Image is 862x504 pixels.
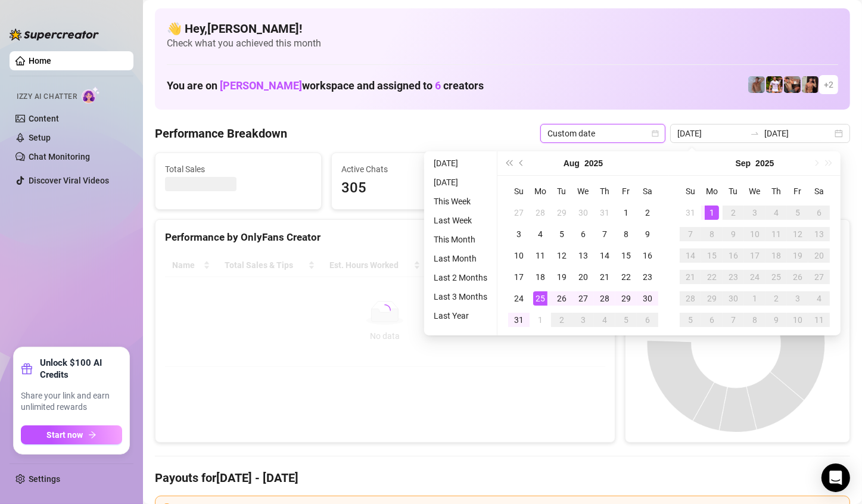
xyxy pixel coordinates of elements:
div: 31 [683,206,698,220]
th: Su [508,181,530,202]
div: 22 [619,270,633,284]
div: 4 [533,227,547,241]
span: Total Sales [165,163,312,176]
div: Performance by OnlyFans Creator [165,229,605,245]
div: 1 [748,291,762,306]
th: Sa [637,181,658,202]
td: 2025-09-29 [701,288,723,309]
div: 5 [791,206,805,220]
td: 2025-08-29 [615,288,637,309]
th: We [744,181,765,202]
div: 10 [748,227,762,241]
span: loading [378,304,391,317]
span: Share your link and earn unlimited rewards [21,390,122,413]
div: 9 [769,313,783,327]
div: 29 [705,291,719,306]
button: Start nowarrow-right [21,425,122,444]
div: 23 [640,270,655,284]
div: 18 [533,270,547,284]
td: 2025-10-03 [787,288,808,309]
button: Choose a month [564,151,580,175]
td: 2025-09-04 [765,202,787,223]
th: Fr [787,181,808,202]
a: Discover Viral Videos [29,176,109,185]
div: 30 [640,291,655,306]
td: 2025-08-05 [551,223,572,245]
div: 28 [533,206,547,220]
td: 2025-10-09 [765,309,787,331]
div: 3 [576,313,590,327]
td: 2025-09-12 [787,223,808,245]
div: 3 [748,206,762,220]
td: 2025-07-29 [551,202,572,223]
td: 2025-10-01 [744,288,765,309]
span: [PERSON_NAME] [220,79,302,92]
td: 2025-10-05 [680,309,701,331]
div: 2 [769,291,783,306]
div: 29 [555,206,569,220]
li: [DATE] [429,156,492,170]
span: 305 [341,177,488,200]
button: Choose a month [736,151,751,175]
div: 8 [619,227,633,241]
div: 17 [512,270,526,284]
td: 2025-09-24 [744,266,765,288]
td: 2025-09-28 [680,288,701,309]
div: 7 [598,227,612,241]
td: 2025-09-25 [765,266,787,288]
td: 2025-09-02 [723,202,744,223]
td: 2025-09-04 [594,309,615,331]
td: 2025-10-07 [723,309,744,331]
td: 2025-09-03 [572,309,594,331]
img: Zach [802,76,819,93]
div: 31 [512,313,526,327]
td: 2025-09-26 [787,266,808,288]
div: 7 [683,227,698,241]
td: 2025-10-04 [808,288,830,309]
h1: You are on workspace and assigned to creators [167,79,484,92]
td: 2025-09-13 [808,223,830,245]
div: 28 [683,291,698,306]
td: 2025-09-08 [701,223,723,245]
div: 31 [598,206,612,220]
div: 11 [769,227,783,241]
div: 19 [791,248,805,263]
li: This Week [429,194,492,209]
td: 2025-07-28 [530,202,551,223]
div: 10 [791,313,805,327]
div: 25 [769,270,783,284]
div: 6 [705,313,719,327]
td: 2025-09-19 [787,245,808,266]
div: 20 [576,270,590,284]
td: 2025-08-24 [508,288,530,309]
div: 11 [812,313,826,327]
td: 2025-09-05 [615,309,637,331]
td: 2025-09-11 [765,223,787,245]
div: 26 [791,270,805,284]
span: Start now [47,430,83,440]
th: Sa [808,181,830,202]
div: 27 [812,270,826,284]
div: 9 [640,227,655,241]
td: 2025-08-15 [615,245,637,266]
div: 13 [576,248,590,263]
td: 2025-08-04 [530,223,551,245]
span: + 2 [824,78,833,91]
div: 11 [533,248,547,263]
div: 25 [533,291,547,306]
td: 2025-09-14 [680,245,701,266]
td: 2025-09-06 [808,202,830,223]
a: Content [29,114,59,123]
td: 2025-08-13 [572,245,594,266]
td: 2025-08-12 [551,245,572,266]
span: gift [21,363,33,375]
div: 6 [640,313,655,327]
td: 2025-08-17 [508,266,530,288]
div: 19 [555,270,569,284]
td: 2025-08-22 [615,266,637,288]
li: Last Week [429,213,492,228]
td: 2025-08-10 [508,245,530,266]
div: 4 [598,313,612,327]
button: Previous month (PageUp) [515,151,528,175]
td: 2025-09-21 [680,266,701,288]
